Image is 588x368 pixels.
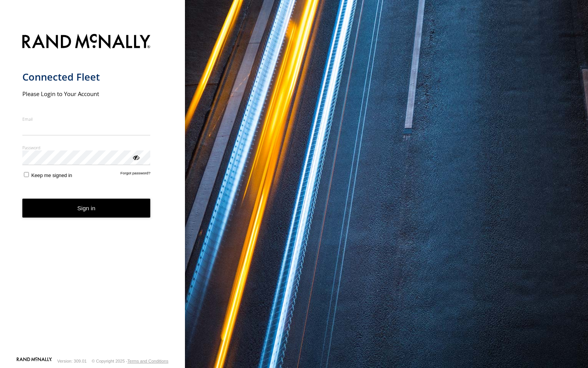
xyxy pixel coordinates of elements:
[22,199,151,218] button: Sign in
[22,116,151,122] label: Email
[22,71,151,83] h1: Connected Fleet
[22,29,163,356] form: main
[24,172,29,177] input: Keep me signed in
[132,153,139,161] div: ViewPassword
[22,90,151,98] h2: Please Login to Your Account
[121,171,151,178] a: Forgot password?
[92,359,168,363] div: © Copyright 2025 -
[17,357,52,365] a: Visit our Website
[31,172,72,178] span: Keep me signed in
[22,145,151,150] label: Password
[57,359,87,363] div: Version: 309.01
[22,32,151,52] img: Rand McNally
[128,359,168,363] a: Terms and Conditions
